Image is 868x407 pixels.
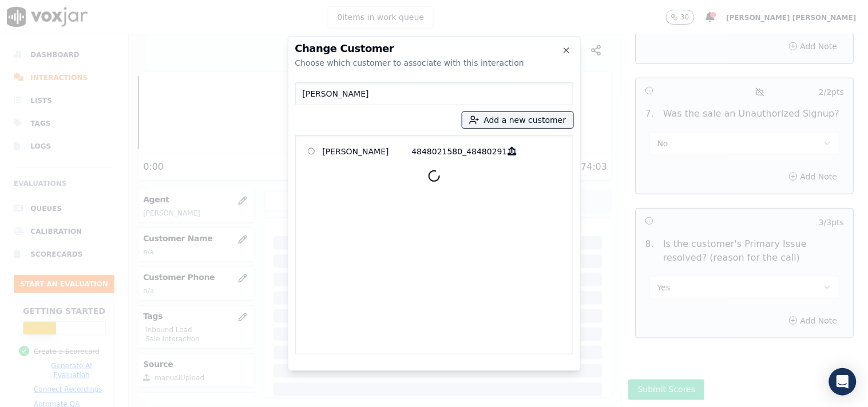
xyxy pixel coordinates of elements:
div: Choose which customer to associate with this interaction [295,57,573,69]
p: [PERSON_NAME] [323,142,412,160]
button: [PERSON_NAME] 4848021580_4848029111 [501,142,524,160]
p: 4848021580_4848029111 [412,142,501,160]
input: [PERSON_NAME] 4848021580_4848029111 [308,147,315,155]
input: Search Customers [295,82,573,105]
div: Open Intercom Messenger [829,368,857,396]
h2: Change Customer [295,43,573,54]
button: Add a new customer [462,112,573,128]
